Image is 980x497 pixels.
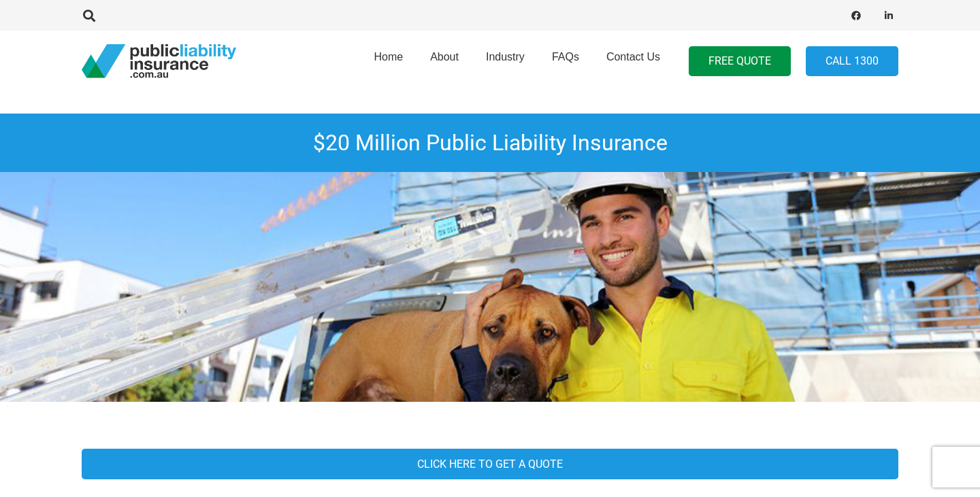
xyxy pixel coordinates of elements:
a: pli_logotransparent [82,44,236,78]
a: Call 1300 [806,46,898,77]
span: Industry [486,51,525,63]
span: About [430,51,459,63]
a: Industry [472,27,538,96]
a: LinkedIn [879,6,898,25]
a: Contact Us [593,27,674,96]
span: FAQs [552,51,579,63]
span: Contact Us [606,51,660,63]
a: Home [360,27,416,96]
a: Facebook [847,6,866,25]
a: FAQs [538,27,593,96]
a: Click Here To Get A Quote [82,449,898,479]
span: Home [374,51,403,63]
a: About [416,27,472,96]
a: Search [76,10,103,22]
a: FREE QUOTE [689,46,791,77]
